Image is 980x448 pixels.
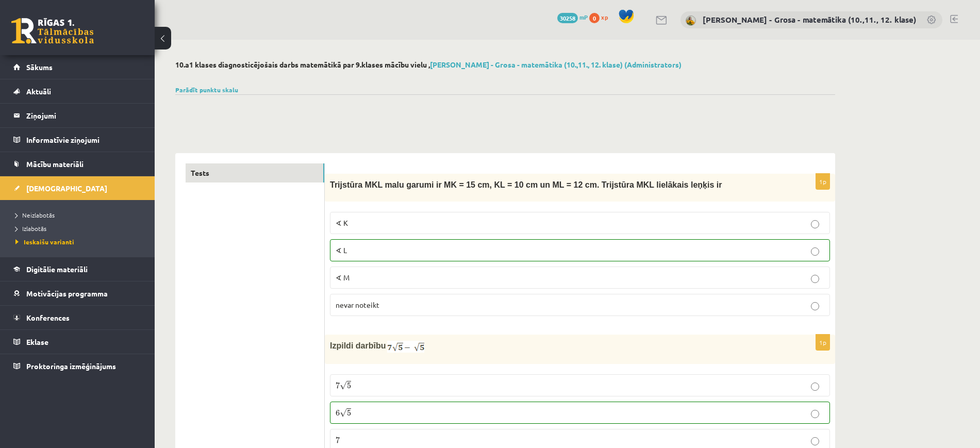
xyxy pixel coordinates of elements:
[13,257,142,281] a: Digitālie materiāli
[13,79,142,103] a: Aktuāli
[15,238,74,246] span: Ieskaišu varianti
[430,60,682,69] a: [PERSON_NAME] - Grosa - matemātika (10.,11., 12. klase) (Administrators)
[340,408,347,417] span: √
[15,237,144,246] a: Ieskaišu varianti
[816,173,830,190] p: 1p
[15,224,46,233] span: Izlabotās
[336,437,340,443] span: 7
[26,159,84,169] span: Mācību materiāli
[13,306,142,329] a: Konferences
[811,220,819,228] input: ∢ K
[340,381,347,390] span: √
[336,245,347,255] span: ∢ L
[336,300,379,309] span: nevar noteikt
[811,247,819,256] input: ∢ L
[26,62,53,72] span: Sākums
[13,176,142,200] a: [DEMOGRAPHIC_DATA]
[13,55,142,79] a: Sākums
[336,410,340,416] span: 6
[816,334,830,351] p: 1p
[15,211,55,219] span: Neizlabotās
[13,128,142,152] a: Informatīvie ziņojumi
[13,354,142,378] a: Proktoringa izmēģinājums
[15,224,144,233] a: Izlabotās
[703,14,916,25] a: [PERSON_NAME] - Grosa - matemātika (10.,11., 12. klase)
[13,104,142,127] a: Ziņojumi
[557,13,588,21] a: 30258 mP
[175,60,835,69] h2: 10.a1 klases diagnosticējošais darbs matemātikā par 9.klases mācību vielu ,
[557,13,578,23] span: 30258
[26,104,142,127] legend: Ziņojumi
[336,273,350,282] span: ∢ M
[811,275,819,283] input: ∢ M
[186,163,324,182] a: Tests
[347,410,351,416] span: 5
[336,383,340,389] span: 7
[347,383,351,389] span: 5
[26,337,48,346] span: Eklase
[26,361,116,371] span: Proktoringa izmēģinājums
[330,180,722,189] span: Trijstūra MKL malu garumi ir MK = 15 cm, KL = 10 cm un ML = 12 cm. Trijstūra MKL lielākais leņķis ir
[175,86,238,94] a: Parādīt punktu skalu
[26,289,108,298] span: Motivācijas programma
[26,184,107,193] span: [DEMOGRAPHIC_DATA]
[11,18,94,44] a: Rīgas 1. Tālmācības vidusskola
[13,281,142,305] a: Motivācijas programma
[589,13,600,23] span: 0
[13,152,142,176] a: Mācību materiāli
[330,341,386,350] span: Izpildi darbību
[686,15,696,26] img: Laima Tukāne - Grosa - matemātika (10.,11., 12. klase)
[13,330,142,354] a: Eklase
[26,264,88,274] span: Digitālie materiāli
[811,302,819,310] input: nevar noteikt
[601,13,608,21] span: xp
[589,13,613,21] a: 0 xp
[579,13,588,21] span: mP
[387,341,424,353] img: VCEj7MYSewdt4y5EQkymUAAAAABJRU5ErkJggg==
[26,128,142,152] legend: Informatīvie ziņojumi
[15,210,144,220] a: Neizlabotās
[336,218,348,227] span: ∢ K
[26,87,51,96] span: Aktuāli
[26,313,70,322] span: Konferences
